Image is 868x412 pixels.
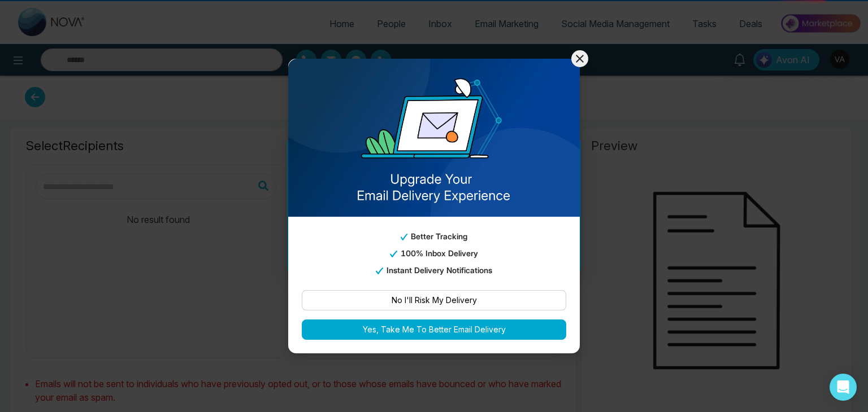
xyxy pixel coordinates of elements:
p: 100% Inbox Delivery [302,247,566,260]
p: Better Tracking [302,230,566,243]
img: tick_email_template.svg [390,251,397,257]
button: No I'll Risk My Delivery [302,290,566,310]
div: Open Intercom Messenger [830,374,857,401]
img: tick_email_template.svg [401,234,407,240]
img: tick_email_template.svg [376,268,383,274]
button: Yes, Take Me To Better Email Delivery [302,319,566,340]
img: email_template_bg.png [288,59,580,217]
p: Instant Delivery Notifications [302,264,566,277]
